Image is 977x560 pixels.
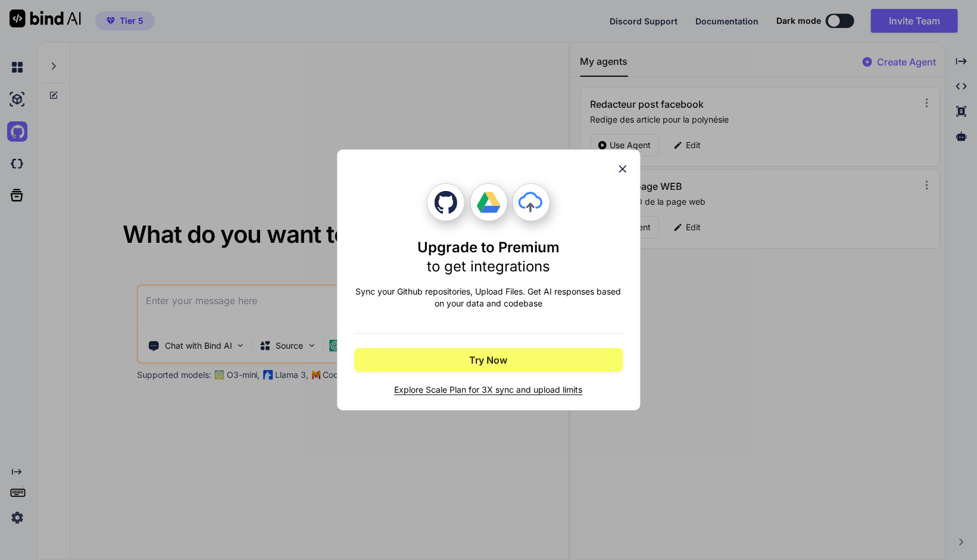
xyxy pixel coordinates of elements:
[354,286,623,309] p: Sync your Github repositories, Upload Files. Get AI responses based on your data and codebase
[427,258,550,275] span: to get integrations
[417,238,560,276] h1: Upgrade to Premium
[354,348,623,372] button: Try Now
[470,353,508,367] span: Try Now
[354,384,623,396] span: Explore Scale Plan for 3X sync and upload limits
